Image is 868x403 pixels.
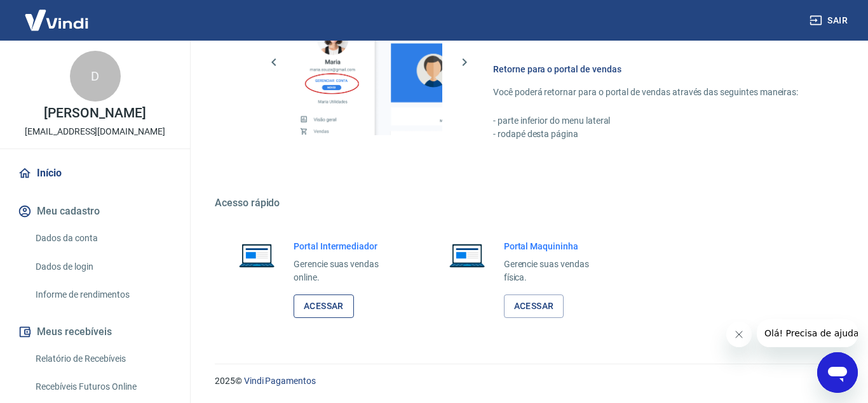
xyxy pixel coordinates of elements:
a: Dados da conta [31,225,175,251]
button: Meus recebíveis [15,318,175,346]
img: Imagem de um notebook aberto [440,240,494,270]
p: Você poderá retornar para o portal de vendas através das seguintes maneiras: [493,86,807,99]
iframe: Mensagem da empresa [757,319,858,347]
a: Recebíveis Futuros Online [31,374,175,400]
p: [PERSON_NAME] [44,107,146,120]
iframe: Fechar mensagem [726,322,752,347]
h6: Retorne para o portal de vendas [493,63,807,76]
a: Vindi Pagamentos [244,376,316,386]
p: 2025 © [215,374,837,388]
a: Acessar [504,294,564,318]
a: Dados de login [31,254,175,280]
img: Vindi [15,1,98,39]
div: D [70,51,121,102]
button: Meu cadastro [15,197,175,225]
p: [EMAIL_ADDRESS][DOMAIN_NAME] [25,125,165,138]
a: Início [15,159,175,187]
button: Sair [807,9,853,32]
h5: Acesso rápido [215,197,837,209]
h6: Portal Intermediador [294,240,402,253]
img: Imagem de um notebook aberto [230,240,283,270]
iframe: Botão para abrir a janela de mensagens [817,352,858,393]
p: - rodapé desta página [493,128,807,141]
p: - parte inferior do menu lateral [493,114,807,128]
a: Informe de rendimentos [31,282,175,308]
span: Olá! Precisa de ajuda? [8,9,107,19]
p: Gerencie suas vendas online. [294,258,402,284]
h6: Portal Maquininha [504,240,613,253]
p: Gerencie suas vendas física. [504,258,613,284]
a: Relatório de Recebíveis [31,346,175,372]
a: Acessar [294,294,354,318]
